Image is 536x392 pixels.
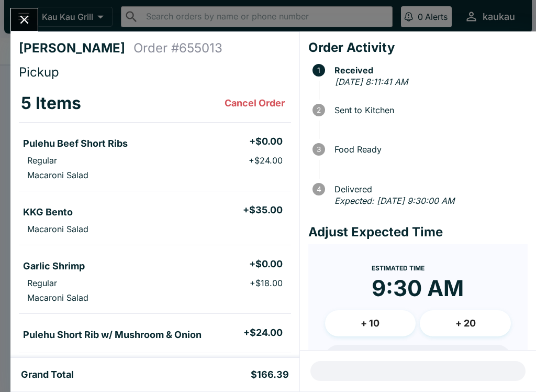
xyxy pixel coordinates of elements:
[308,224,528,240] h4: Adjust Expected Time
[27,155,57,166] p: Regular
[249,258,283,270] h5: + $0.00
[308,40,528,56] h4: Order Activity
[372,264,425,272] span: Estimated Time
[27,278,57,288] p: Regular
[27,170,88,180] p: Macaroni Salad
[249,155,283,166] p: + $24.00
[325,310,416,336] button: + 10
[250,278,283,288] p: + $18.00
[11,8,38,31] button: Close
[23,206,73,219] h5: KKG Bento
[420,310,511,336] button: + 20
[133,40,222,56] h4: Order # 655013
[317,106,321,114] text: 2
[23,137,128,150] h5: Pulehu Beef Short Ribs
[27,224,88,234] p: Macaroni Salad
[19,64,59,80] span: Pickup
[316,185,321,193] text: 4
[19,40,133,56] h4: [PERSON_NAME]
[21,368,74,381] h5: Grand Total
[249,135,283,148] h5: + $0.00
[329,105,528,115] span: Sent to Kitchen
[23,329,202,341] h5: Pulehu Short Rib w/ Mushroom & Onion
[243,326,283,339] h5: + $24.00
[329,145,528,154] span: Food Ready
[317,145,321,154] text: 3
[329,66,528,75] span: Received
[317,66,320,74] text: 1
[243,204,283,216] h5: + $35.00
[329,184,528,194] span: Delivered
[23,260,85,273] h5: Garlic Shrimp
[335,77,408,87] em: [DATE] 8:11:41 AM
[27,292,88,303] p: Macaroni Salad
[21,93,81,114] h3: 5 Items
[334,195,454,206] em: Expected: [DATE] 9:30:00 AM
[251,368,289,381] h5: $166.39
[372,275,464,302] time: 9:30 AM
[220,93,289,114] button: Cancel Order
